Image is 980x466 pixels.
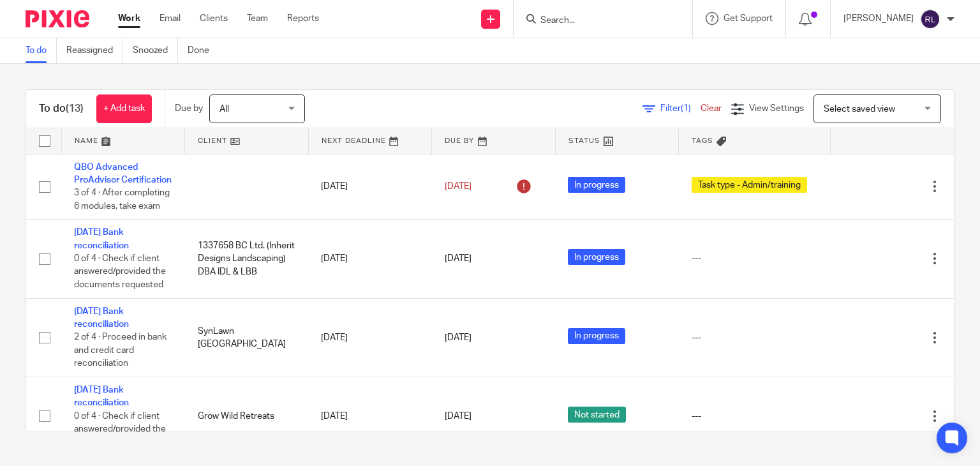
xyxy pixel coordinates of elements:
[26,10,89,27] img: Pixie
[219,105,229,114] span: All
[66,38,123,63] a: Reassigned
[660,104,701,113] span: Filter
[445,182,471,191] span: [DATE]
[568,177,625,193] span: In progress
[568,249,625,265] span: In progress
[445,254,471,263] span: [DATE]
[74,228,129,250] a: [DATE] Bank reconciliation
[74,386,129,407] a: [DATE] Bank reconciliation
[74,188,170,211] span: 3 of 4 · After completing 6 modules, take exam
[681,104,691,113] span: (1)
[74,333,167,368] span: 2 of 4 · Proceed in bank and credit card reconciliation
[920,9,940,29] img: svg%3E
[247,12,268,25] a: Team
[74,412,166,447] span: 0 of 4 · Check if client answered/provided the documents requested
[200,12,228,25] a: Clients
[74,163,172,184] a: QBO Advanced ProAdvisor Certification
[724,14,773,23] span: Get Support
[118,12,140,25] a: Work
[74,307,129,329] a: [DATE] Bank reconciliation
[692,331,817,344] div: ---
[692,252,817,265] div: ---
[843,12,914,25] p: [PERSON_NAME]
[749,104,804,113] span: View Settings
[188,38,219,63] a: Done
[701,104,722,113] a: Clear
[175,102,203,115] p: Due by
[96,94,152,123] a: + Add task
[692,177,807,193] span: Task type - Admin/training
[133,38,178,63] a: Snoozed
[26,38,57,63] a: To do
[568,328,625,344] span: In progress
[287,12,319,25] a: Reports
[568,407,626,423] span: Not started
[185,298,309,377] td: SynLawn [GEOGRAPHIC_DATA]
[445,333,471,342] span: [DATE]
[308,220,432,298] td: [DATE]
[824,105,895,114] span: Select saved view
[39,102,84,116] h1: To do
[445,412,471,421] span: [DATE]
[66,103,84,114] span: (13)
[185,220,309,298] td: 1337658 BC Ltd. (Inherit Designs Landscaping) DBA IDL & LBB
[160,12,181,25] a: Email
[692,137,713,144] span: Tags
[308,154,432,220] td: [DATE]
[308,377,432,456] td: [DATE]
[308,298,432,377] td: [DATE]
[74,254,166,289] span: 0 of 4 · Check if client answered/provided the documents requested
[539,15,654,27] input: Search
[185,377,309,456] td: Grow Wild Retreats
[692,410,817,423] div: ---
